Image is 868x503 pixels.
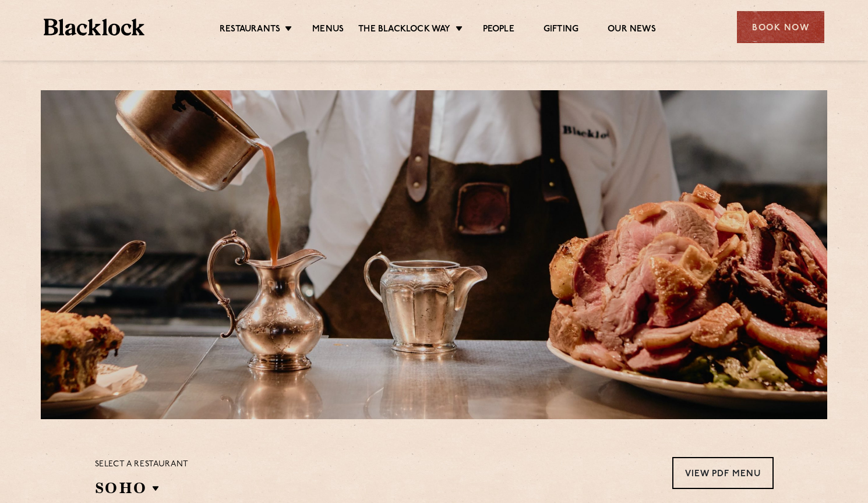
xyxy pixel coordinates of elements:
a: People [483,24,514,37]
p: Select a restaurant [95,457,189,472]
a: Menus [312,24,344,37]
a: Our News [608,24,656,37]
a: The Blacklock Way [358,24,450,37]
div: Book Now [737,11,824,43]
img: BL_Textured_Logo-footer-cropped.svg [44,19,144,36]
a: Restaurants [220,24,280,37]
a: Gifting [544,24,578,37]
a: View PDF Menu [672,457,774,489]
